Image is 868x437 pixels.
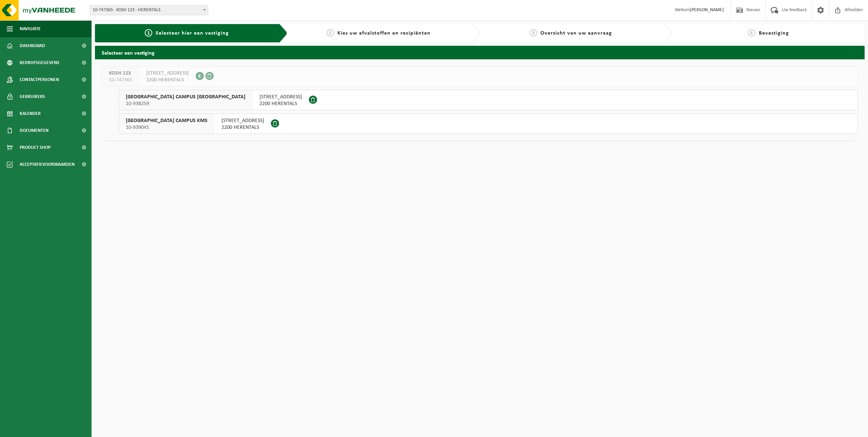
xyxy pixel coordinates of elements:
[126,117,208,124] span: [GEOGRAPHIC_DATA] CAMPUS KMS
[109,77,132,83] span: 10-747365
[109,70,132,77] span: KOSH 123
[20,20,41,37] span: Navigatie
[748,29,755,37] span: 4
[690,7,724,13] strong: [PERSON_NAME]
[540,31,612,36] span: Overzicht van uw aanvraag
[146,77,189,83] span: 2200 HERENTALS
[337,31,431,36] span: Kies uw afvalstoffen en recipiënten
[20,37,45,54] span: Dashboard
[759,31,789,36] span: Bevestiging
[20,88,45,105] span: Gebruikers
[126,94,245,100] span: [GEOGRAPHIC_DATA] CAMPUS [GEOGRAPHIC_DATA]
[90,5,208,15] span: 10-747365 - KOSH 123 - HERENTALS
[126,124,208,131] span: 10-939041
[20,122,48,139] span: Documenten
[145,29,152,37] span: 1
[20,71,59,88] span: Contactpersonen
[20,156,75,173] span: Acceptatievoorwaarden
[90,5,208,15] span: 10-747365 - KOSH 123 - HERENTALS
[95,46,865,59] h2: Selecteer een vestiging
[327,29,334,37] span: 2
[119,114,858,134] button: [GEOGRAPHIC_DATA] CAMPUS KMS 10-939041 [STREET_ADDRESS]2200 HERENTALS
[20,54,59,71] span: Bedrijfsgegevens
[156,31,229,36] span: Selecteer hier een vestiging
[146,70,189,77] span: [STREET_ADDRESS]
[119,90,858,110] button: [GEOGRAPHIC_DATA] CAMPUS [GEOGRAPHIC_DATA] 10-938259 [STREET_ADDRESS]2200 HERENTALS
[530,29,537,37] span: 3
[20,139,51,156] span: Product Shop
[20,105,41,122] span: Kalender
[259,94,302,100] span: [STREET_ADDRESS]
[221,117,264,124] span: [STREET_ADDRESS]
[221,124,264,131] span: 2200 HERENTALS
[126,100,245,107] span: 10-938259
[259,100,302,107] span: 2200 HERENTALS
